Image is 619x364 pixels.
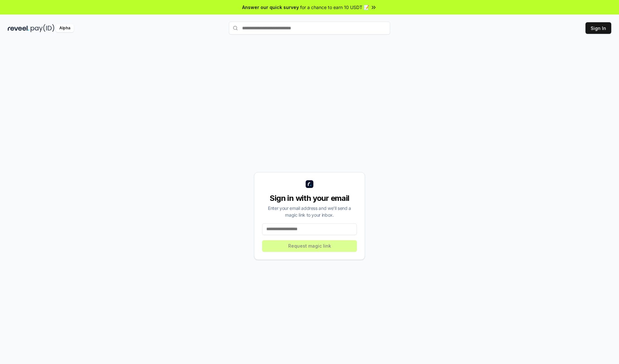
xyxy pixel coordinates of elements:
div: Enter your email address and we’ll send a magic link to your inbox. [262,205,357,218]
span: for a chance to earn 10 USDT 📝 [300,4,369,11]
div: Alpha [56,24,74,32]
img: pay_id [31,24,54,32]
img: logo_small [306,180,313,188]
span: Answer our quick survey [242,4,299,11]
button: Sign In [585,22,611,34]
div: Sign in with your email [262,193,357,203]
img: reveel_dark [8,24,29,32]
